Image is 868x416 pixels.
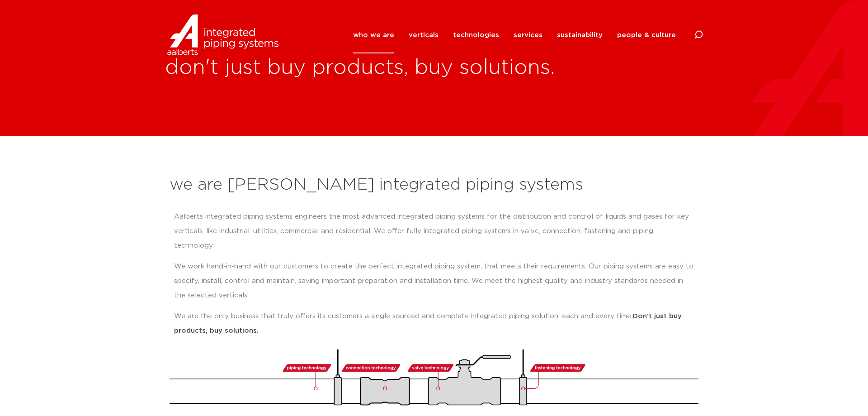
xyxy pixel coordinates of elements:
a: people & culture [617,17,676,53]
p: We are the only business that truly offers its customers a single sourced and complete integrated... [174,309,694,338]
a: services [514,17,542,53]
h2: we are [PERSON_NAME] integrated piping systems [170,174,698,196]
a: verticals [409,17,439,53]
a: who we are [353,17,394,53]
a: sustainability [557,17,603,53]
p: Aalberts integrated piping systems engineers the most advanced integrated piping systems for the ... [174,210,694,253]
a: technologies [453,17,499,53]
p: We work hand-in-hand with our customers to create the perfect integrated piping system, that meet... [174,259,694,303]
nav: Menu [353,17,676,53]
h1: don't just buy products, buy solutions. [165,53,868,82]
